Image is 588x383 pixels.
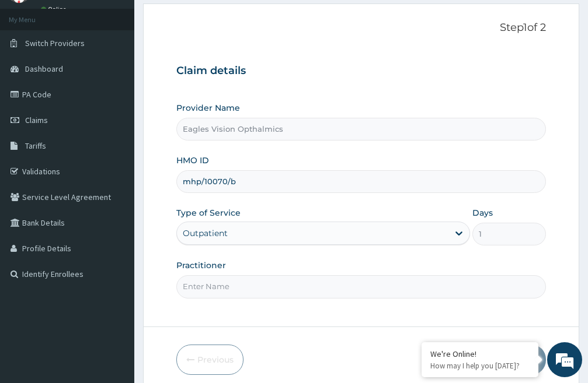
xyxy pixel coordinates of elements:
label: Type of Service [176,207,241,219]
div: Chat with us now [61,65,196,80]
label: Days [472,207,493,219]
label: Provider Name [176,102,240,114]
span: Claims [25,115,48,125]
label: HMO ID [176,154,209,166]
input: Enter Name [176,275,546,298]
p: How may I help you today? [430,361,530,371]
label: Practitioner [176,259,226,271]
div: We're Online! [430,349,530,359]
div: Minimize live chat window [192,6,220,34]
span: Tariffs [25,140,46,151]
input: Enter HMO ID [176,170,546,193]
span: Switch Providers [25,38,85,48]
img: d_794563401_company_1708531726252_794563401 [22,58,47,87]
div: Outpatient [183,227,228,239]
span: Dashboard [25,64,63,74]
button: Previous [176,345,243,375]
textarea: Type your message and hit 'Enter' [6,257,222,298]
p: Step 1 of 2 [176,22,546,34]
a: Online [41,5,69,13]
span: We're online! [68,116,161,234]
h3: Claim details [176,65,546,78]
